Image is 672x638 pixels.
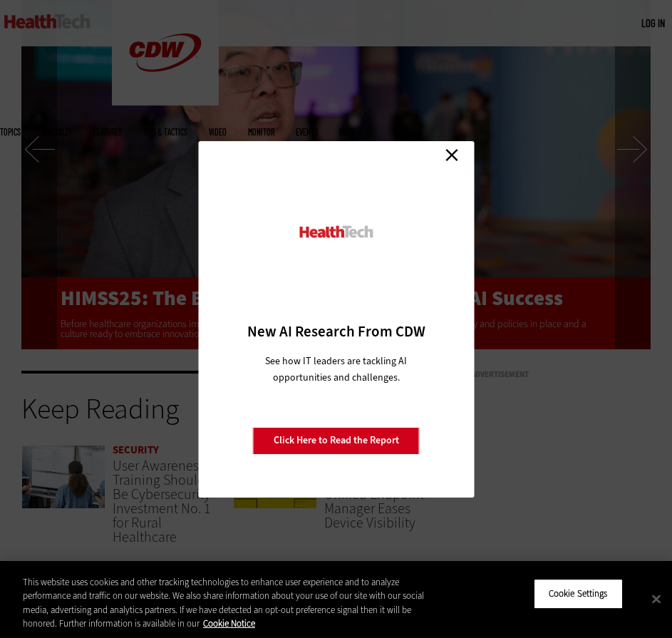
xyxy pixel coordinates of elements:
button: Close [641,583,672,614]
div: This website uses cookies and other tracking technologies to enhance user experience and to analy... [23,575,439,631]
button: Cookie Settings [534,579,623,609]
p: See how IT leaders are tackling AI opportunities and challenges. [248,353,424,386]
a: More information about your privacy [203,617,255,629]
h3: New AI Research From CDW [223,321,449,341]
a: Close [441,145,462,166]
img: HealthTech_0.png [297,225,375,240]
a: Click Here to Read the Report [253,427,420,454]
